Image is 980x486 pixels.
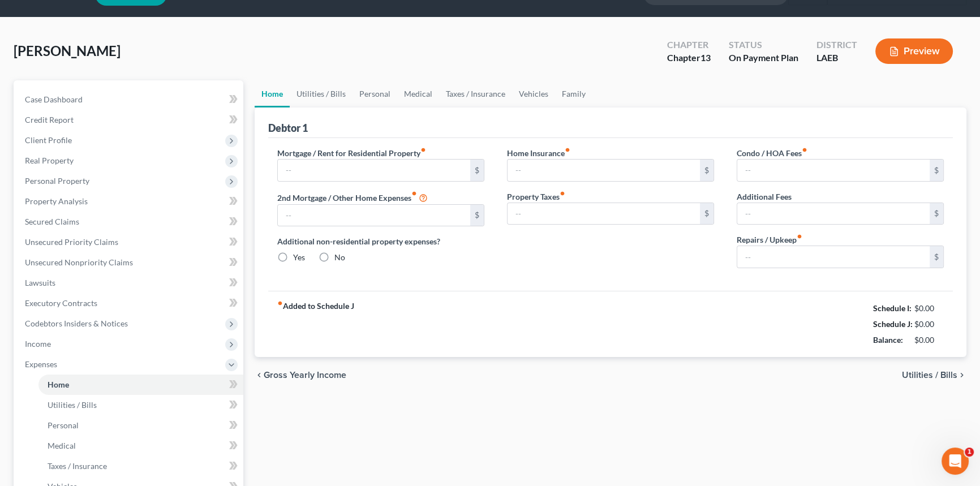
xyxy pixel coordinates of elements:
[729,38,798,51] div: Status
[277,147,426,159] label: Mortgage / Rent for Residential Property
[737,191,792,203] label: Additional Fees
[16,273,243,293] a: Lawsuits
[737,234,802,246] label: Repairs / Upkeep
[507,147,570,159] label: Home Insurance
[914,319,944,330] div: $0.00
[420,147,426,153] i: fiber_manual_record
[48,441,76,450] span: Medical
[873,335,903,345] strong: Balance:
[700,52,711,63] span: 13
[16,110,243,130] a: Credit Report
[255,371,346,380] button: chevron_left Gross Yearly Income
[48,461,107,471] span: Taxes / Insurance
[25,278,55,287] span: Lawsuits
[264,371,346,380] span: Gross Yearly Income
[914,334,944,346] div: $0.00
[268,121,308,135] div: Debtor 1
[439,80,512,107] a: Taxes / Insurance
[277,300,283,306] i: fiber_manual_record
[277,235,484,247] label: Additional non-residential property expenses?
[25,319,128,328] span: Codebtors Insiders & Notices
[16,89,243,110] a: Case Dashboard
[470,205,484,226] div: $
[25,196,88,206] span: Property Analysis
[902,371,957,380] span: Utilities / Bills
[700,160,713,181] div: $
[25,115,74,124] span: Credit Report
[555,80,592,107] a: Family
[255,80,290,107] a: Home
[25,135,72,145] span: Client Profile
[25,156,74,165] span: Real Property
[667,38,711,51] div: Chapter
[902,371,966,380] button: Utilities / Bills chevron_right
[38,456,243,476] a: Taxes / Insurance
[737,160,930,181] input: --
[278,160,470,181] input: --
[48,380,69,389] span: Home
[277,300,354,348] strong: Added to Schedule J
[965,448,974,457] span: 1
[873,319,913,329] strong: Schedule J:
[729,51,798,64] div: On Payment Plan
[48,400,97,410] span: Utilities / Bills
[25,94,83,104] span: Case Dashboard
[25,217,79,226] span: Secured Claims
[700,203,713,225] div: $
[48,420,79,430] span: Personal
[737,246,930,268] input: --
[737,203,930,225] input: --
[38,375,243,395] a: Home
[293,252,305,263] label: Yes
[797,234,802,239] i: fiber_manual_record
[25,359,57,369] span: Expenses
[930,160,943,181] div: $
[667,51,711,64] div: Chapter
[16,293,243,313] a: Executory Contracts
[14,42,121,59] span: [PERSON_NAME]
[255,371,264,380] i: chevron_left
[25,176,89,186] span: Personal Property
[16,212,243,232] a: Secured Claims
[914,303,944,314] div: $0.00
[470,160,484,181] div: $
[930,203,943,225] div: $
[930,246,943,268] div: $
[25,339,51,349] span: Income
[942,448,969,475] iframe: Intercom live chat
[397,80,439,107] a: Medical
[16,232,243,252] a: Unsecured Priority Claims
[25,237,118,247] span: Unsecured Priority Claims
[38,415,243,436] a: Personal
[278,205,470,226] input: --
[560,191,565,196] i: fiber_manual_record
[16,252,243,273] a: Unsecured Nonpriority Claims
[277,191,428,204] label: 2nd Mortgage / Other Home Expenses
[38,436,243,456] a: Medical
[816,51,857,64] div: LAEB
[875,38,953,64] button: Preview
[38,395,243,415] a: Utilities / Bills
[737,147,807,159] label: Condo / HOA Fees
[512,80,555,107] a: Vehicles
[16,191,243,212] a: Property Analysis
[565,147,570,153] i: fiber_manual_record
[508,203,700,225] input: --
[25,257,133,267] span: Unsecured Nonpriority Claims
[873,303,912,313] strong: Schedule I:
[411,191,417,196] i: fiber_manual_record
[816,38,857,51] div: District
[334,252,345,263] label: No
[353,80,397,107] a: Personal
[957,371,966,380] i: chevron_right
[802,147,807,153] i: fiber_manual_record
[508,160,700,181] input: --
[507,191,565,203] label: Property Taxes
[25,298,97,308] span: Executory Contracts
[290,80,353,107] a: Utilities / Bills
